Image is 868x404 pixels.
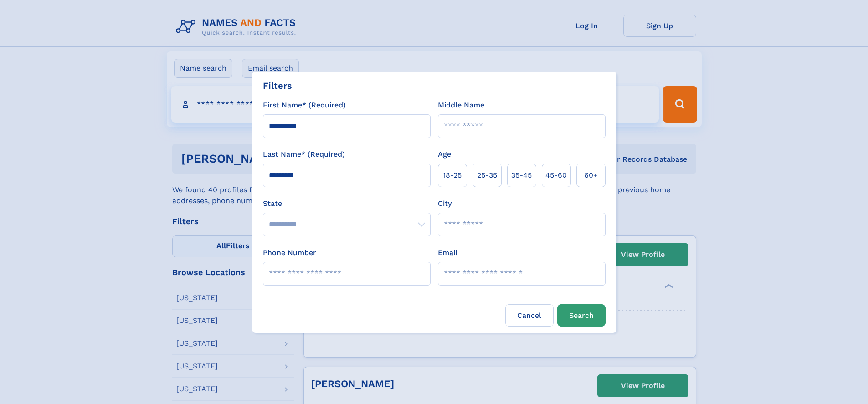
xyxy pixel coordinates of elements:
[438,100,484,111] label: Middle Name
[443,170,462,181] span: 18‑25
[263,79,292,92] div: Filters
[511,170,532,181] span: 35‑45
[263,198,431,209] label: State
[545,170,567,181] span: 45‑60
[557,304,606,327] button: Search
[263,149,345,160] label: Last Name* (Required)
[263,247,316,258] label: Phone Number
[505,304,554,327] label: Cancel
[438,247,457,258] label: Email
[438,149,451,160] label: Age
[477,170,497,181] span: 25‑35
[584,170,598,181] span: 60+
[438,198,452,209] label: City
[263,100,346,111] label: First Name* (Required)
